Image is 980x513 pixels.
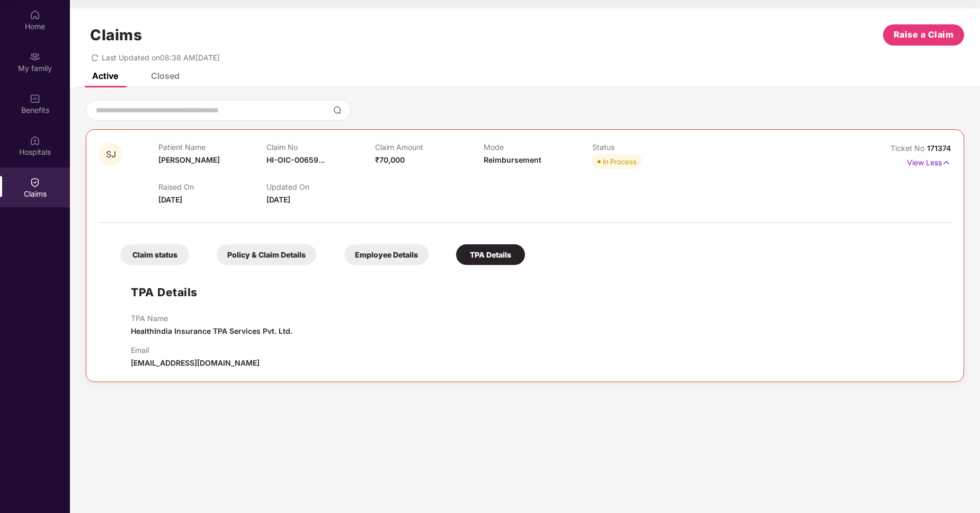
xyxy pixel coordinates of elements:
[217,244,316,265] div: Policy & Claim Details
[30,135,40,146] img: svg+xml;base64,PHN2ZyBpZD0iSG9zcGl0YWxzIiB4bWxucz0iaHR0cDovL3d3dy53My5vcmcvMjAwMC9zdmciIHdpZHRoPS...
[344,244,429,265] div: Employee Details
[375,155,405,164] span: ₹70,000
[106,150,116,159] span: SJ
[266,182,375,191] p: Updated On
[30,177,40,188] img: svg+xml;base64,PHN2ZyBpZD0iQ2xhaW0iIHhtbG5zPSJodHRwOi8vd3d3LnczLm9yZy8yMDAwL3N2ZyIgd2lkdGg9IjIwIi...
[151,70,180,81] div: Closed
[158,195,182,204] span: [DATE]
[131,284,198,301] h1: TPA Details
[131,314,292,323] p: TPA Name
[907,154,951,169] p: View Less
[30,10,40,20] img: svg+xml;base64,PHN2ZyBpZD0iSG9tZSIgeG1sbnM9Imh0dHA6Ly93d3cudzMub3JnLzIwMDAvc3ZnIiB3aWR0aD0iMjAiIG...
[942,157,951,169] img: svg+xml;base64,PHN2ZyB4bWxucz0iaHR0cDovL3d3dy53My5vcmcvMjAwMC9zdmciIHdpZHRoPSIxNyIgaGVpZ2h0PSIxNy...
[30,93,40,104] img: svg+xml;base64,PHN2ZyBpZD0iQmVuZWZpdHMiIHhtbG5zPSJodHRwOi8vd3d3LnczLm9yZy8yMDAwL3N2ZyIgd2lkdGg9Ij...
[375,143,484,152] p: Claim Amount
[90,26,142,44] h1: Claims
[603,156,637,167] div: In Process
[131,326,292,335] span: HealthIndia Insurance TPA Services Pvt. Ltd.
[102,53,220,62] span: Last Updated on 08:38 AM[DATE]
[266,155,325,164] span: HI-OIC-00659...
[131,358,260,367] span: [EMAIL_ADDRESS][DOMAIN_NAME]
[158,182,267,191] p: Raised On
[333,106,342,114] img: svg+xml;base64,PHN2ZyBpZD0iU2VhcmNoLTMyeDMyIiB4bWxucz0iaHR0cDovL3d3dy53My5vcmcvMjAwMC9zdmciIHdpZH...
[120,244,189,265] div: Claim status
[92,70,118,81] div: Active
[484,155,541,164] span: Reimbursement
[158,143,267,152] p: Patient Name
[883,24,964,46] button: Raise a Claim
[456,244,525,265] div: TPA Details
[131,346,260,355] p: Email
[927,144,951,153] span: 171374
[266,195,290,204] span: [DATE]
[592,143,701,152] p: Status
[30,51,40,62] img: svg+xml;base64,PHN2ZyB3aWR0aD0iMjAiIGhlaWdodD0iMjAiIHZpZXdCb3g9IjAgMCAyMCAyMCIgZmlsbD0ibm9uZSIgeG...
[890,144,927,153] span: Ticket No
[158,155,220,164] span: [PERSON_NAME]
[894,28,954,41] span: Raise a Claim
[484,143,592,152] p: Mode
[91,53,99,62] span: redo
[266,143,375,152] p: Claim No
